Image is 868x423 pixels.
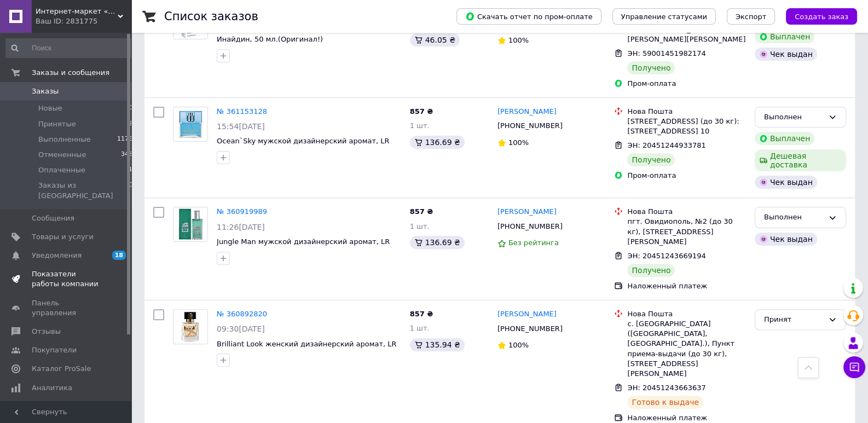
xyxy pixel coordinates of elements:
[38,103,62,113] span: Новые
[129,103,132,113] span: 0
[217,223,265,231] span: 11:26[DATE]
[410,236,465,249] div: 136.69 ₴
[627,217,745,247] div: пгт. Овидиополь, №2 (до 30 кг), [STREET_ADDRESS][PERSON_NAME]
[497,207,557,217] a: [PERSON_NAME]
[497,309,557,320] a: [PERSON_NAME]
[129,181,132,200] span: 0
[410,207,433,216] span: 857 ₴
[465,11,593,21] span: Скачать отчет по пром-оплате
[410,222,430,230] span: 1 шт.
[786,8,857,25] button: Создать заказ
[32,327,61,337] span: Отзывы
[627,281,745,291] div: Наложенный платеж
[495,119,565,133] div: [PHONE_NUMBER]
[173,309,208,344] a: Фото товару
[627,413,745,423] div: Наложенный платеж
[217,122,265,131] span: 15:54[DATE]
[627,309,745,319] div: Нова Пошта
[38,150,86,160] span: Отмененные
[755,48,817,61] div: Чек выдан
[736,13,766,21] span: Экспорт
[164,10,258,23] h1: Список заказов
[173,207,207,241] img: Фото товару
[129,119,132,129] span: 2
[627,319,745,379] div: с. [GEOGRAPHIC_DATA] ([GEOGRAPHIC_DATA], [GEOGRAPHIC_DATA].), Пункт приема-выдачи (до 30 кг), [ST...
[755,30,814,43] div: Выплачен
[32,345,77,355] span: Покупатели
[755,233,817,246] div: Чек выдан
[775,12,857,20] a: Создать заказ
[508,341,529,349] span: 100%
[32,86,59,96] span: Заказы
[217,310,267,318] a: № 360892820
[32,213,74,223] span: Сообщения
[36,16,131,26] div: Ваш ID: 2831775
[612,8,716,25] button: Управление статусами
[217,107,267,115] a: № 361153128
[217,237,390,246] a: Jungle Man мужской дизайнерский аромат, LR
[38,181,129,200] span: Заказы из [GEOGRAPHIC_DATA]
[217,325,265,333] span: 09:30[DATE]
[410,310,433,318] span: 857 ₴
[38,165,85,175] span: Оплаченные
[32,251,82,260] span: Уведомления
[495,322,565,336] div: [PHONE_NUMBER]
[627,384,705,392] span: ЭН: 20451243663637
[410,121,430,130] span: 1 шт.
[764,314,824,326] div: Принят
[755,132,814,145] div: Выплачен
[217,35,323,43] a: Инайдин, 50 мл.(Оригинал!)
[764,112,824,123] div: Выполнен
[32,232,94,242] span: Товары и услуги
[121,150,132,160] span: 348
[627,396,703,409] div: Готово к выдаче
[217,137,390,145] a: Ocean`Sky мужской дизайнерский аромат, LR
[627,107,745,117] div: Нова Пошта
[410,33,460,47] div: 46.05 ₴
[497,107,557,117] a: [PERSON_NAME]
[727,8,775,25] button: Экспорт
[627,207,745,217] div: Нова Пошта
[129,165,132,175] span: 1
[627,153,675,166] div: Получено
[217,207,267,216] a: № 360919989
[173,107,208,142] a: Фото товару
[410,324,430,332] span: 1 шт.
[627,252,705,260] span: ЭН: 20451243669194
[217,340,397,348] a: Brilliant Look женский дизайнерский аромат, LR
[38,135,91,144] span: Выполненные
[38,119,76,129] span: Принятые
[32,364,91,374] span: Каталог ProSale
[495,219,565,234] div: [PHONE_NUMBER]
[508,239,559,247] span: Без рейтинга
[627,79,745,89] div: Пром-оплата
[117,135,132,144] span: 1176
[755,149,846,171] div: Дешевая доставка
[755,176,817,189] div: Чек выдан
[32,68,109,78] span: Заказы и сообщения
[36,7,118,16] span: Интернет-маркет «БиоЖизнь»
[178,310,202,344] img: Фото товару
[32,269,101,289] span: Показатели работы компании
[173,207,208,242] a: Фото товару
[627,117,745,136] div: [STREET_ADDRESS] (до 30 кг): [STREET_ADDRESS] 10
[410,107,433,115] span: 857 ₴
[32,298,101,318] span: Панель управления
[627,49,705,57] span: ЭН: 59001451982174
[5,38,134,58] input: Поиск
[112,251,126,260] span: 18
[178,107,202,141] img: Фото товару
[508,138,529,147] span: 100%
[508,36,529,44] span: 100%
[32,383,72,393] span: Аналитика
[627,264,675,277] div: Получено
[456,8,601,25] button: Скачать отчет по пром-оплате
[843,356,865,378] button: Чат с покупателем
[627,141,705,149] span: ЭН: 20451244933781
[627,171,745,181] div: Пром-оплата
[410,136,465,149] div: 136.69 ₴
